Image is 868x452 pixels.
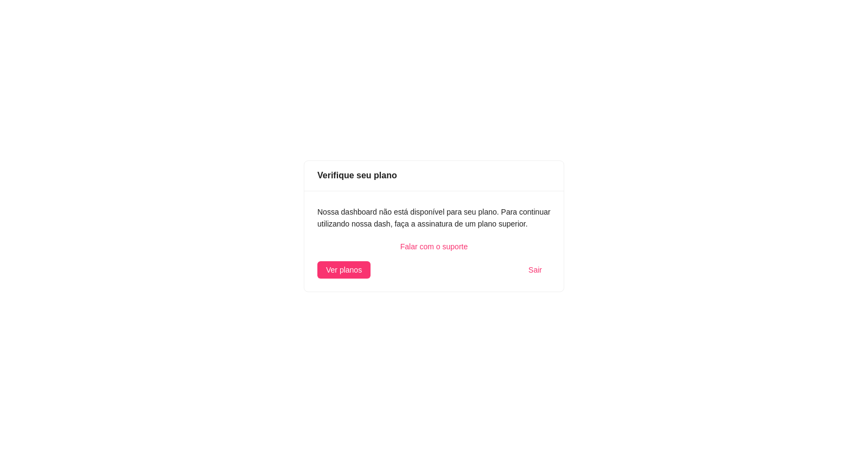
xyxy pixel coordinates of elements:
button: Ver planos [317,261,371,279]
span: Ver planos [326,264,362,276]
div: Nossa dashboard não está disponível para seu plano. Para continuar utilizando nossa dash, faça a ... [317,206,551,230]
a: Falar com o suporte [317,241,551,253]
span: Sair [528,264,542,276]
button: Sair [520,261,551,279]
div: Verifique seu plano [317,169,551,182]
